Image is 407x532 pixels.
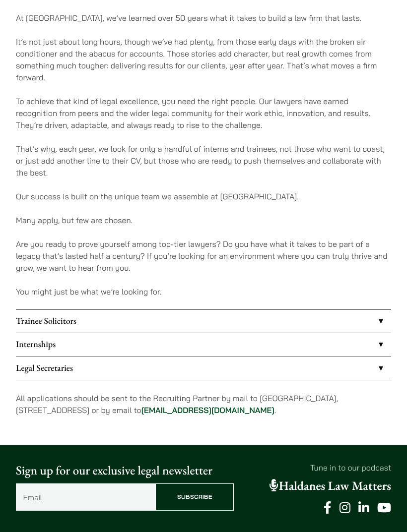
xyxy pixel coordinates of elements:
[16,356,391,379] a: Legal Secretaries
[16,333,391,356] a: Internships
[248,462,391,473] p: Tune in to our podcast
[16,392,391,416] p: All applications should be sent to the Recruiting Partner by mail to [GEOGRAPHIC_DATA], [STREET_A...
[16,238,391,274] p: Are you ready to prove yourself among top-tier lawyers? Do you have what it takes to be part of a...
[16,214,391,226] p: Many apply, but few are chosen.
[155,483,234,510] input: Subscribe
[270,478,391,494] a: Haldanes Law Matters
[16,12,391,24] p: At [GEOGRAPHIC_DATA], we’ve learned over 50 years what it takes to build a law firm that lasts.
[141,405,274,415] a: [EMAIL_ADDRESS][DOMAIN_NAME]
[16,462,234,480] p: Sign up for our exclusive legal newsletter
[16,143,391,178] p: That’s why, each year, we look for only a handful of interns and trainees, not those who want to ...
[16,286,391,297] p: You might just be what we’re looking for.
[16,95,391,131] p: To achieve that kind of legal excellence, you need the right people. Our lawyers have earned reco...
[16,36,391,83] p: It’s not just about long hours, though we’ve had plenty, from those early days with the broken ai...
[16,483,155,510] input: Email
[16,310,391,333] a: Trainee Solicitors
[16,190,391,202] p: Our success is built on the unique team we assemble at [GEOGRAPHIC_DATA].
